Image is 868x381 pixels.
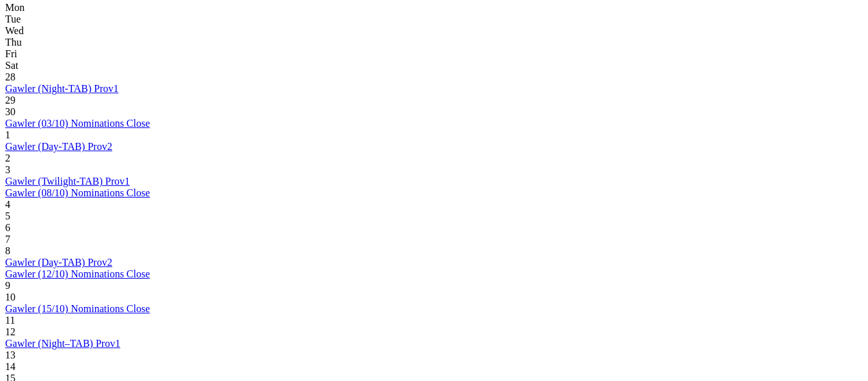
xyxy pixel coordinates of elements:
[5,315,15,326] span: 11
[5,303,150,314] a: Gawler (15/10) Nominations Close
[5,141,112,152] a: Gawler (Day-TAB) Prov2
[5,234,10,245] span: 7
[5,37,863,48] div: Thu
[5,25,863,37] div: Wed
[5,326,15,337] span: 12
[5,14,863,25] div: Tue
[5,338,120,349] a: Gawler (Night–TAB) Prov1
[5,2,863,14] div: Mon
[5,129,10,140] span: 1
[5,280,10,291] span: 9
[5,153,10,163] span: 2
[5,199,10,210] span: 4
[5,187,150,198] a: Gawler (08/10) Nominations Close
[5,210,10,221] span: 5
[5,361,15,372] span: 14
[5,268,150,279] a: Gawler (12/10) Nominations Close
[5,245,10,256] span: 8
[5,176,130,187] a: Gawler (Twilight-TAB) Prov1
[5,164,10,175] span: 3
[5,118,150,129] a: Gawler (03/10) Nominations Close
[5,349,15,360] span: 13
[5,222,10,233] span: 6
[5,83,118,94] a: Gawler (Night-TAB) Prov1
[5,95,15,106] span: 29
[5,60,863,71] div: Sat
[5,106,15,117] span: 30
[5,257,112,268] a: Gawler (Day-TAB) Prov2
[5,292,15,302] span: 10
[5,48,863,60] div: Fri
[5,71,15,82] span: 28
